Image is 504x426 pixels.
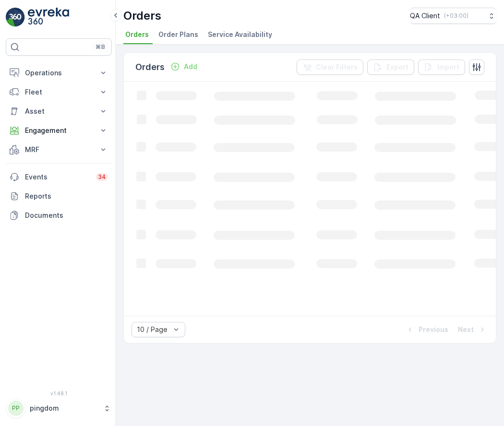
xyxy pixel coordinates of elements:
[6,63,112,83] button: Operations
[410,8,496,24] button: QA Client(+03:00)
[404,324,449,335] button: Previous
[6,390,112,396] span: v 1.48.1
[418,59,465,75] button: Import
[444,12,468,20] p: ( +03:00 )
[386,62,408,72] p: Export
[25,145,93,154] p: MRF
[28,8,69,27] img: logo_light-DOdMpM7g.png
[125,30,149,39] span: Orders
[6,83,112,102] button: Fleet
[98,173,106,181] p: 34
[316,62,358,72] p: Clear Filters
[419,325,448,334] p: Previous
[25,87,93,97] p: Fleet
[6,167,112,187] a: Events34
[297,59,363,75] button: Clear Filters
[158,30,198,39] span: Order Plans
[6,398,112,418] button: PPpingdom
[30,403,98,413] p: pingdom
[6,206,112,225] a: Documents
[25,191,108,201] p: Reports
[437,62,459,72] p: Import
[25,126,93,135] p: Engagement
[6,8,25,27] img: logo
[6,121,112,140] button: Engagement
[458,325,474,334] p: Next
[410,11,440,21] p: QA Client
[167,61,201,72] button: Add
[135,60,165,74] p: Orders
[6,187,112,206] a: Reports
[367,59,414,75] button: Export
[8,401,24,416] div: PP
[25,106,93,116] p: Asset
[6,140,112,159] button: MRF
[123,8,161,24] p: Orders
[184,62,197,71] p: Add
[457,324,488,335] button: Next
[6,102,112,121] button: Asset
[25,172,90,182] p: Events
[25,211,108,220] p: Documents
[208,30,272,39] span: Service Availability
[96,43,105,51] p: ⌘B
[25,68,93,78] p: Operations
